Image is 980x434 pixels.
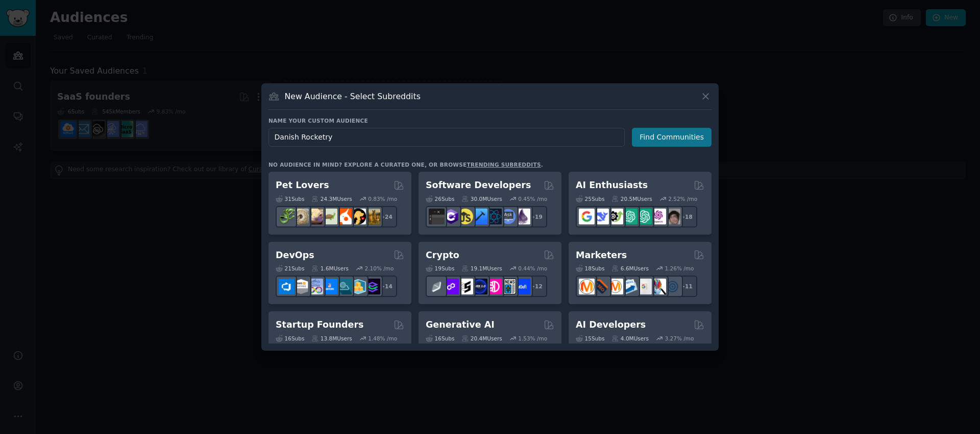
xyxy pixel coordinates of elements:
h2: Software Developers [426,179,531,192]
img: herpetology [279,209,295,224]
img: 0xPolygon [443,279,459,294]
img: PlatformEngineers [364,279,380,294]
img: OnlineMarketing [665,279,680,294]
img: AskComputerScience [500,209,516,224]
div: 1.26 % /mo [665,265,694,272]
img: csharp [443,209,459,224]
img: googleads [636,279,652,294]
img: azuredevops [279,279,295,294]
div: 1.48 % /mo [368,335,397,342]
div: 19.1M Users [461,265,502,272]
img: ethstaker [457,279,473,294]
img: software [429,209,445,224]
img: elixir [514,209,530,224]
div: + 24 [376,206,397,227]
div: 3.27 % /mo [665,335,694,342]
h2: AI Enthusiasts [576,179,648,192]
div: 30.0M Users [461,195,502,202]
h2: Marketers [576,249,627,262]
div: 19 Sub s [426,265,454,272]
img: iOSProgramming [472,209,487,224]
div: 24.3M Users [311,195,352,202]
div: 31 Sub s [276,195,304,202]
div: + 11 [676,276,697,297]
div: + 19 [526,206,547,227]
img: MarketingResearch [650,279,666,294]
div: 13.8M Users [311,335,352,342]
div: 15 Sub s [576,335,604,342]
img: DeepSeek [593,209,609,224]
h2: Pet Lovers [276,179,329,192]
h2: Crypto [426,249,459,262]
img: defi_ [514,279,530,294]
div: 20.4M Users [461,335,502,342]
div: 2.52 % /mo [668,195,697,202]
img: PetAdvice [350,209,366,224]
img: content_marketing [579,279,595,294]
div: 0.44 % /mo [518,265,547,272]
img: ethfinance [429,279,445,294]
a: trending subreddits [467,162,541,168]
img: web3 [472,279,487,294]
img: leopardgeckos [307,209,323,224]
img: DevOpsLinks [322,279,337,294]
img: aws_cdk [350,279,366,294]
img: CryptoNews [500,279,516,294]
div: 21 Sub s [276,265,304,272]
div: 2.10 % /mo [365,265,394,272]
div: No audience in mind? Explore a curated one, or browse . [268,161,543,168]
h2: AI Developers [576,318,646,331]
div: 1.6M Users [311,265,349,272]
img: learnjavascript [457,209,473,224]
img: bigseo [593,279,609,294]
div: 26 Sub s [426,195,454,202]
div: + 12 [526,276,547,297]
img: turtle [322,209,337,224]
div: 25 Sub s [576,195,604,202]
div: 18 Sub s [576,265,604,272]
div: 4.0M Users [611,335,649,342]
div: 16 Sub s [426,335,454,342]
div: 1.53 % /mo [518,335,547,342]
img: chatgpt_promptDesign [622,209,638,224]
h2: Startup Founders [276,318,363,331]
img: ballpython [293,209,309,224]
h2: DevOps [276,249,314,262]
h2: Generative AI [426,318,495,331]
img: AskMarketing [607,279,623,294]
img: defiblockchain [486,279,502,294]
img: platformengineering [336,279,352,294]
div: + 18 [676,206,697,227]
img: dogbreed [364,209,380,224]
img: AItoolsCatalog [607,209,623,224]
div: 0.83 % /mo [368,195,397,202]
button: Find Communities [632,128,712,147]
img: AWS_Certified_Experts [293,279,309,294]
div: + 14 [376,276,397,297]
div: 16 Sub s [276,335,304,342]
h3: New Audience - Select Subreddits [285,91,421,102]
img: chatgpt_prompts_ [636,209,652,224]
input: Pick a short name, like "Digital Marketers" or "Movie-Goers" [268,128,625,147]
h3: Name your custom audience [268,117,712,124]
div: 6.6M Users [611,265,649,272]
div: 20.5M Users [611,195,652,202]
div: 0.45 % /mo [518,195,547,202]
img: Docker_DevOps [307,279,323,294]
img: GoogleGeminiAI [579,209,595,224]
img: cockatiel [336,209,352,224]
img: Emailmarketing [622,279,638,294]
img: reactnative [486,209,502,224]
img: ArtificalIntelligence [665,209,680,224]
img: OpenAIDev [650,209,666,224]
